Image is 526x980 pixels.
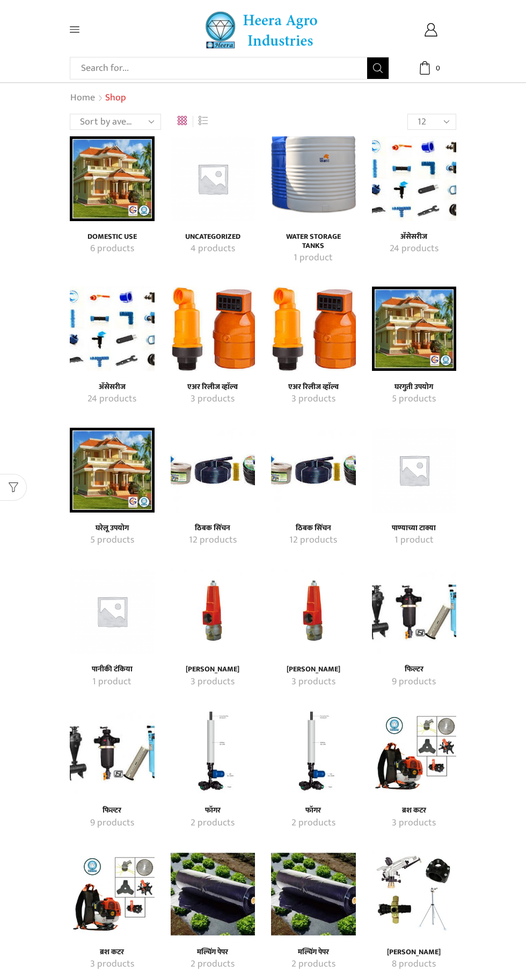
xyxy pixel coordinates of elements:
[191,957,235,971] mark: 2 products
[171,569,255,654] img: प्रेशर रिलीफ व्हाॅल्व
[394,533,434,547] mark: 1 product
[82,533,143,547] a: Visit product category घरेलू उपयोग
[82,524,143,533] a: Visit product category घरेलू उपयोग
[182,948,244,957] a: Visit product category मल्चिंग पेपर
[372,851,457,936] a: Visit product category रेन गन
[70,710,155,795] a: Visit product category फिल्टर
[390,242,439,256] mark: 24 products
[70,569,155,654] a: Visit product category पानीकी टंकिया
[283,383,344,392] a: Visit product category एअर रिलीज व्हाॅल्व
[283,948,344,957] a: Visit product category मल्चिंग पेपर
[70,136,155,221] a: Visit product category Domestic Use
[384,675,445,689] a: Visit product category फिल्टर
[283,524,344,533] a: Visit product category ठिबक सिंचन
[384,232,445,242] h4: अ‍ॅसेसरीज
[182,232,244,242] h4: Uncategorized
[182,665,244,674] a: Visit product category प्रेशर रिलीफ व्हाॅल्व
[182,816,244,830] a: Visit product category फॉगर
[171,569,255,654] a: Visit product category प्रेशर रिलीफ व्हाॅल्व
[271,428,356,513] a: Visit product category ठिबक सिंचन
[82,806,143,815] a: Visit product category फिल्टर
[294,251,333,265] mark: 1 product
[372,569,457,654] a: Visit product category फिल्टर
[182,957,244,971] a: Visit product category मल्चिंग पेपर
[283,816,344,830] a: Visit product category फॉगर
[82,675,143,689] a: Visit product category पानीकी टंकिया
[82,392,143,406] a: Visit product category अ‍ॅसेसरीज
[271,136,356,221] img: Water Storage Tanks
[372,287,457,371] a: Visit product category घरगुती उपयोग
[82,232,143,242] a: Visit product category Domestic Use
[392,675,436,689] mark: 9 products
[182,524,244,533] a: Visit product category ठिबक सिंचन
[90,957,134,971] mark: 3 products
[182,392,244,406] a: Visit product category एअर रिलीज व्हाॅल्व
[182,806,244,815] a: Visit product category फॉगर
[70,287,155,371] img: अ‍ॅसेसरीज
[182,806,244,815] h4: फॉगर
[182,383,244,392] a: Visit product category एअर रिलीज व्हाॅल्व
[384,392,445,406] a: Visit product category घरगुती उपयोग
[384,806,445,815] h4: ब्रश कटर
[372,136,457,221] a: Visit product category अ‍ॅसेसरीज
[291,816,335,830] mark: 2 products
[283,383,344,392] h4: एअर रिलीज व्हाॅल्व
[283,806,344,815] h4: फॉगर
[171,710,255,795] img: फॉगर
[384,524,445,533] h4: पाण्याच्या टाक्या
[191,392,235,406] mark: 3 products
[182,242,244,256] a: Visit product category Uncategorized
[191,675,235,689] mark: 3 products
[70,569,155,654] img: पानीकी टंकिया
[384,533,445,547] a: Visit product category पाण्याच्या टाक्या
[384,665,445,674] a: Visit product category फिल्टर
[82,242,143,256] a: Visit product category Domestic Use
[70,851,155,936] a: Visit product category ब्रश कटर
[384,806,445,815] a: Visit product category ब्रश कटर
[384,816,445,830] a: Visit product category ब्रश कटर
[283,675,344,689] a: Visit product category प्रेशर रिलीफ व्हाॅल्व
[171,428,255,513] img: ठिबक सिंचन
[372,287,457,371] img: घरगुती उपयोग
[283,524,344,533] h4: ठिबक सिंचन
[271,428,356,513] img: ठिबक सिंचन
[90,533,134,547] mark: 5 products
[182,383,244,392] h4: एअर रिलीज व्हाॅल्व
[283,251,344,265] a: Visit product category Water Storage Tanks
[291,392,335,406] mark: 3 products
[271,710,356,795] img: फॉगर
[392,392,436,406] mark: 5 products
[87,392,136,406] mark: 24 products
[392,816,436,830] mark: 3 products
[271,569,356,654] a: Visit product category प्रेशर रिलीफ व्हाॅल्व
[171,287,255,371] img: एअर रिलीज व्हाॅल्व
[171,136,255,221] a: Visit product category Uncategorized
[70,114,161,130] select: Shop order
[372,569,457,654] img: फिल्टर
[92,675,131,689] mark: 1 product
[283,957,344,971] a: Visit product category मल्चिंग पेपर
[70,428,155,513] img: घरेलू उपयोग
[384,948,445,957] a: Visit product category रेन गन
[82,957,143,971] a: Visit product category ब्रश कटर
[82,524,143,533] h4: घरेलू उपयोग
[105,92,126,104] h1: Shop
[271,851,356,936] a: Visit product category मल्चिंग पेपर
[283,533,344,547] a: Visit product category ठिबक सिंचन
[90,816,134,830] mark: 9 products
[283,665,344,674] h4: [PERSON_NAME]
[171,428,255,513] a: Visit product category ठिबक सिंचन
[182,665,244,674] h4: [PERSON_NAME]
[182,675,244,689] a: Visit product category प्रेशर रिलीफ व्हाॅल्व
[384,665,445,674] h4: फिल्टर
[283,392,344,406] a: Visit product category एअर रिलीज व्हाॅल्व
[82,816,143,830] a: Visit product category फिल्टर
[283,806,344,815] a: Visit product category फॉगर
[372,428,457,513] img: पाण्याच्या टाक्या
[82,665,143,674] a: Visit product category पानीकी टंकिया
[191,816,235,830] mark: 2 products
[271,851,356,936] img: मल्चिंग पेपर
[70,851,155,936] img: ब्रश कटर
[283,232,344,251] a: Visit product category Water Storage Tanks
[283,665,344,674] a: Visit product category प्रेशर रिलीफ व्हाॅल्व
